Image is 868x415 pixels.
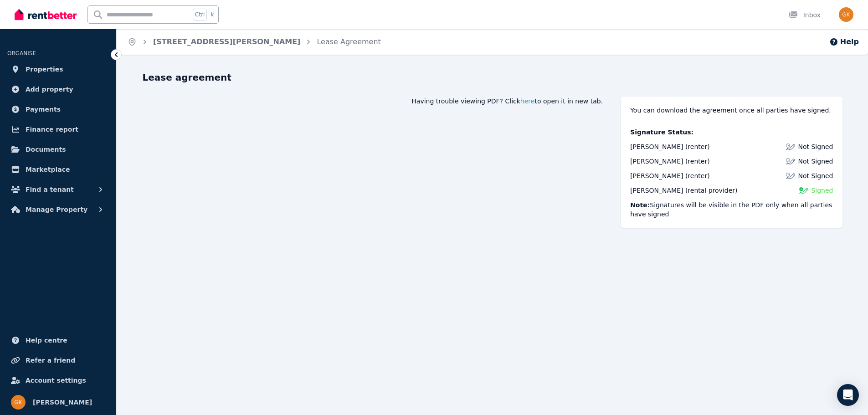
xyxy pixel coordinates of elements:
[630,157,709,166] div: (renter)
[829,36,859,47] button: Help
[7,371,109,389] a: Account settings
[630,201,650,209] b: Note:
[26,84,73,95] span: Add property
[630,142,709,151] div: (renter)
[26,104,61,115] span: Payments
[7,120,109,138] a: Finance report
[26,204,87,215] span: Manage Property
[11,395,26,410] img: Glenn Kenneally
[520,97,535,106] span: here
[26,164,70,175] span: Marketplace
[786,142,795,151] img: Lease not signed
[630,172,683,179] span: [PERSON_NAME]
[798,142,833,151] span: Not Signed
[26,335,67,346] span: Help centre
[630,186,737,195] div: (rental provider)
[630,143,683,150] span: [PERSON_NAME]
[7,351,109,369] a: Refer a friend
[7,200,109,219] button: Manage Property
[786,157,795,166] img: Lease not signed
[630,128,833,137] p: Signature Status:
[798,157,833,166] span: Not Signed
[7,331,109,349] a: Help centre
[33,397,92,408] span: [PERSON_NAME]
[786,171,795,180] img: Lease not signed
[143,97,603,106] div: Having trouble viewing PDF? Click to open it in new tab.
[153,37,300,46] a: [STREET_ADDRESS][PERSON_NAME]
[630,158,683,165] span: [PERSON_NAME]
[26,355,75,366] span: Refer a friend
[7,50,36,56] span: ORGANISE
[117,29,392,55] nav: Breadcrumb
[839,7,853,22] img: Glenn Kenneally
[317,37,380,46] a: Lease Agreement
[789,10,821,20] div: Inbox
[798,171,833,180] span: Not Signed
[7,100,109,118] a: Payments
[7,160,109,179] a: Marketplace
[143,71,842,84] h1: Lease agreement
[7,60,109,78] a: Properties
[799,186,808,195] img: Signed Lease
[193,9,207,20] span: Ctrl
[211,11,214,18] span: k
[630,106,833,115] div: You can download the agreement once all parties have signed.
[26,124,78,135] span: Finance report
[26,375,86,386] span: Account settings
[630,171,709,180] div: (renter)
[630,187,683,194] span: [PERSON_NAME]
[26,144,66,155] span: Documents
[7,180,109,199] button: Find a tenant
[26,184,74,195] span: Find a tenant
[15,8,77,21] img: RentBetter
[26,64,63,75] span: Properties
[630,200,833,219] p: Signatures will be visible in the PDF only when all parties have signed
[7,80,109,98] a: Add property
[811,186,833,195] span: Signed
[837,384,859,406] div: Open Intercom Messenger
[7,140,109,159] a: Documents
